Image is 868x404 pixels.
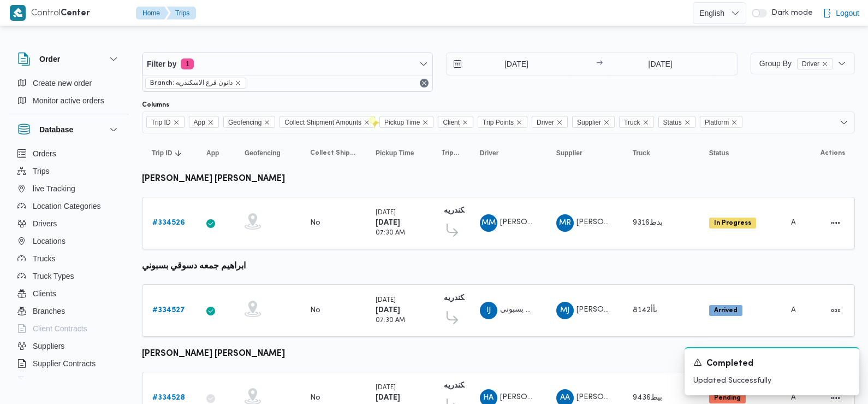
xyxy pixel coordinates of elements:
span: Orders [33,147,56,160]
small: [DATE] [376,297,396,303]
button: Create new order [13,74,124,92]
span: Geofencing [245,149,281,157]
button: Driver [475,144,541,162]
div: No [310,393,320,403]
span: In Progress [709,218,756,229]
div: No [310,218,320,228]
span: Branch: دانون فرع الاسكندريه [150,78,233,88]
button: Pickup Time [371,144,426,162]
b: دانون فرع الاسكندريه [444,295,510,302]
button: Home [136,7,169,20]
span: Collect Shipment Amounts [310,149,356,157]
span: Client Contracts [33,322,87,335]
span: MM [481,214,496,232]
button: Platform [787,144,795,162]
span: [PERSON_NAME] [PERSON_NAME] [500,394,627,401]
b: [PERSON_NAME] [PERSON_NAME] [142,350,285,358]
button: Remove Truck from selection in this group [643,119,649,126]
button: Remove Supplier from selection in this group [603,119,610,126]
span: Create new order [33,77,92,90]
span: Devices [33,374,60,388]
button: Filter by1 active filters [142,53,432,75]
button: Trip IDSorted in descending order [147,144,191,162]
button: Remove Trip Points from selection in this group [516,119,522,126]
span: Status [709,149,729,157]
div: Database [9,145,129,382]
div: Ibrahem Jmuaah Dsaoqai Bsboni [480,302,497,319]
span: Collect Shipment Amounts [280,116,375,128]
span: Driver [802,59,819,69]
button: Remove Collect Shipment Amounts from selection in this group [364,119,370,126]
span: Status [658,116,695,128]
button: Suppliers [13,337,124,355]
span: Truck [633,149,650,157]
svg: Sorted in descending order [174,149,183,157]
span: Driver [532,116,568,128]
button: Truck Types [13,267,124,285]
span: Admin [791,307,814,314]
button: Client Contracts [13,320,124,337]
div: Notification [693,357,851,371]
button: Database [17,123,120,136]
button: Location Categories [13,197,124,215]
a: #334527 [152,304,185,317]
span: Monitor active orders [33,94,104,107]
span: Pickup Time [379,116,433,128]
span: Trips [33,165,50,178]
p: Updated Successfully [693,375,851,387]
b: [DATE] [376,219,400,226]
span: Trucks [33,252,55,265]
button: Orders [13,145,124,162]
span: Truck Types [33,270,74,283]
span: Truck [619,116,654,128]
span: Supplier [556,149,582,157]
img: X8yXhbKr1z7QwAAAABJRU5ErkJggg== [10,5,26,21]
span: Branches [33,305,65,318]
button: Remove [418,77,431,90]
div: No [310,306,320,315]
span: Pickup Time [376,149,414,157]
small: [DATE] [376,210,396,216]
b: [DATE] [376,307,400,314]
span: Driver [537,116,554,128]
span: live Tracking [33,182,75,195]
span: Geofencing [223,116,275,128]
div: Order [9,74,129,114]
b: # 334526 [152,219,185,226]
div: Muhammad Mbrok Muhammad Abadalaatai [480,214,497,232]
button: Trips [13,162,124,180]
span: IJ [486,302,491,319]
span: Supplier [577,116,601,128]
span: Trip Points [483,116,514,128]
span: Logout [836,7,859,20]
input: Press the down key to open a popover containing a calendar. [606,53,715,75]
label: Columns [142,101,169,109]
span: Completed [706,358,753,371]
button: Group ByDriverremove selected entity [751,52,855,74]
span: Location Categories [33,200,101,213]
span: Driver [797,58,833,69]
button: live Tracking [13,180,124,197]
div: → [596,60,603,68]
span: Collect Shipment Amounts [284,116,361,128]
button: Order [17,52,120,66]
span: [PERSON_NAME] [PERSON_NAME] علي [576,219,719,226]
button: Drivers [13,215,124,232]
div: Muhammad Jmuaah Dsaoqai Bsaioni [556,302,574,319]
button: Supplier Contracts [13,355,124,372]
button: Remove App from selection in this group [207,119,214,126]
span: Supplier Contracts [33,357,96,370]
h3: Order [39,52,60,66]
span: Filter by [147,57,176,71]
span: Trip Points [441,149,460,157]
span: Driver [480,149,499,157]
button: Trips [167,7,196,20]
span: Group By Driver [759,59,833,68]
small: [DATE] [376,385,396,391]
span: Trip ID [151,116,171,128]
span: بأأ8142 [633,307,657,314]
button: Monitor active orders [13,92,124,109]
button: Remove Platform from selection in this group [731,119,738,126]
button: Truck [628,144,694,162]
span: Locations [33,235,66,248]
